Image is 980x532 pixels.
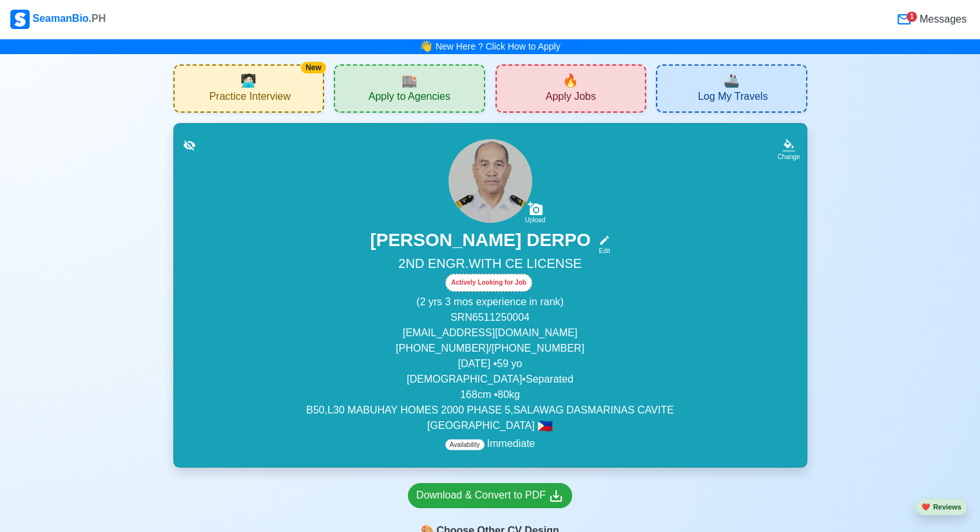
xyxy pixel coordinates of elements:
p: [DEMOGRAPHIC_DATA] • Separated [189,372,791,387]
span: travel [724,71,740,90]
span: Messages [917,12,966,27]
div: Edit [593,246,610,256]
a: New Here ? Click How to Apply [436,41,561,52]
span: heart [921,503,930,511]
p: [GEOGRAPHIC_DATA] [189,418,791,433]
span: new [562,71,579,90]
span: Apply Jobs [546,90,596,106]
span: .PH [89,13,106,24]
span: interview [240,71,256,90]
p: SRN 6511250004 [189,310,791,325]
div: SeamanBio [10,10,106,29]
h5: 2ND ENGR.WITH CE LICENSE [189,256,791,274]
span: Availability [445,439,485,450]
span: bell [418,37,435,56]
img: Logo [10,10,30,29]
p: [PHONE_NUMBER]/[PHONE_NUMBER] [189,341,791,356]
div: Upload [525,216,546,224]
button: heartReviews [916,499,967,516]
p: 168 cm • 80 kg [189,387,791,403]
div: Download & Convert to PDF [416,488,564,504]
span: Practice Interview [209,90,291,106]
span: Log My Travels [698,90,767,106]
span: agencies [401,71,418,90]
div: 1 [907,12,917,22]
div: Change [777,152,800,162]
span: Apply to Agencies [369,90,450,106]
p: (2 yrs 3 mos experience in rank) [189,294,791,310]
p: Immediate [445,436,535,451]
p: B50,L30 MABUHAY HOMES 2000 PHASE 5,SALAWAG DASMARINAS CAVITE [189,403,791,418]
div: Actively Looking for Job [445,274,532,292]
p: [EMAIL_ADDRESS][DOMAIN_NAME] [189,325,791,341]
span: 🇵🇭 [537,420,553,432]
p: [DATE] • 59 yo [189,356,791,372]
a: Download & Convert to PDF [408,483,572,508]
div: New [301,62,326,73]
h3: [PERSON_NAME] DERPO [370,229,590,256]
